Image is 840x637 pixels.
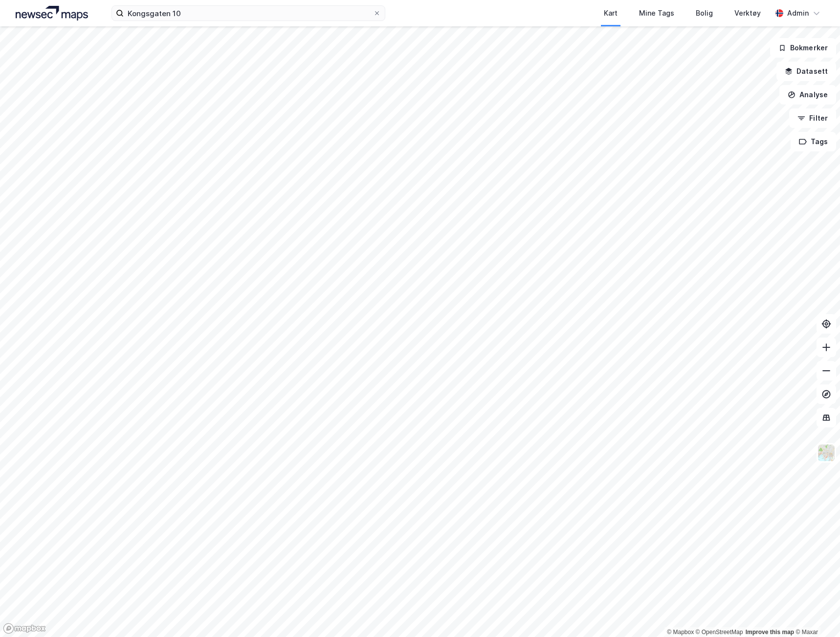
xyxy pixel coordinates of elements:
div: Admin [787,7,809,19]
a: Mapbox [667,629,694,636]
button: Tags [791,132,836,151]
img: logo.a4113a55bc3d86da70a041830d287a7e.svg [16,6,88,21]
button: Filter [789,108,836,128]
a: Mapbox homepage [3,623,46,634]
a: Improve this map [746,629,794,636]
div: Kart [604,7,618,19]
a: OpenStreetMap [696,629,743,636]
div: Verktøy [734,7,761,19]
img: Z [817,444,836,462]
button: Analyse [779,85,836,105]
div: Kontrollprogram for chat [791,590,840,637]
div: Bolig [696,7,713,19]
iframe: Chat Widget [791,590,840,637]
div: Mine Tags [639,7,674,19]
input: Søk på adresse, matrikkel, gårdeiere, leietakere eller personer [124,6,373,21]
button: Datasett [776,62,836,81]
button: Bokmerker [770,38,836,58]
